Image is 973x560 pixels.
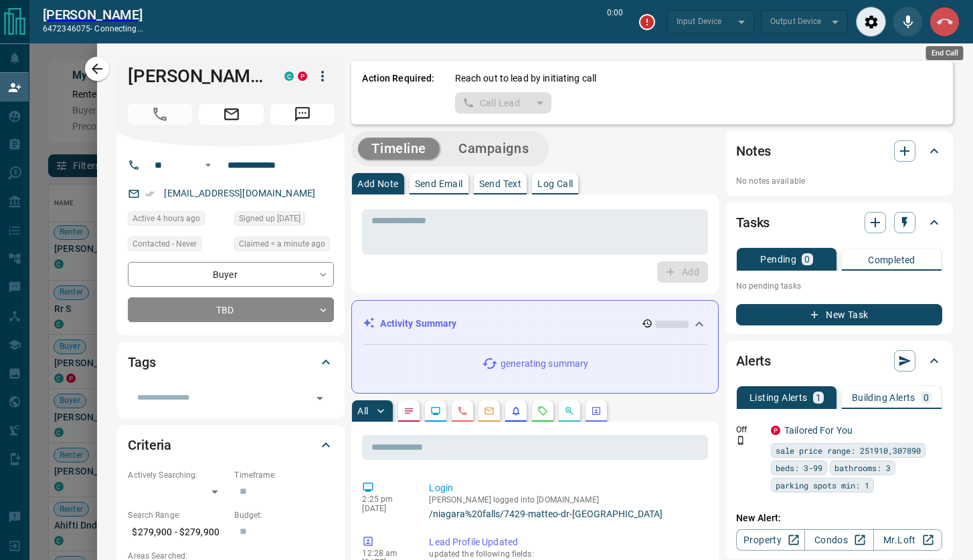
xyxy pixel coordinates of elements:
div: Audio Settings [856,7,886,37]
p: 0:00 [607,7,623,37]
p: No notes available [736,175,942,187]
svg: Notes [404,406,414,416]
button: Open [200,157,216,173]
a: Tailored For You [784,425,853,436]
p: 2:25 pm [362,495,409,504]
p: Listing Alerts [749,393,808,402]
span: parking spots min: 1 [776,478,869,492]
span: beds: 3-99 [776,461,822,474]
svg: Calls [457,406,468,416]
svg: Requests [537,406,548,416]
h2: [PERSON_NAME] [43,7,143,23]
a: Mr.Loft [873,529,942,551]
p: 0 [923,393,929,402]
a: /niagara%20falls/7429-matteo-dr-[GEOGRAPHIC_DATA] [429,509,703,519]
p: Log Call [537,179,573,188]
p: Building Alerts [852,393,915,402]
svg: Opportunities [564,406,575,416]
span: Contacted - Never [132,237,197,251]
p: $279,900 - $279,900 [128,521,228,543]
div: Tags [128,346,334,378]
p: 1 [816,393,821,402]
div: Mute [893,7,923,37]
button: Campaigns [445,138,542,160]
span: bathrooms: 3 [834,461,891,474]
p: New Alert: [736,511,942,525]
p: [PERSON_NAME] logged into [DOMAIN_NAME] [429,495,703,505]
h2: Notes [736,140,771,162]
p: Search Range: [128,509,228,521]
div: split button [455,92,552,114]
span: sale price range: 251910,307890 [776,444,921,457]
p: updated the following fields: [429,549,703,559]
svg: Listing Alerts [511,406,521,416]
p: Lead Profile Updated [429,535,703,549]
span: Active 4 hours ago [132,212,200,225]
h2: Tags [128,352,155,373]
div: Activity Summary [363,311,707,336]
p: Send Email [415,179,463,188]
div: TBD [128,297,334,322]
p: Action Required: [362,72,434,114]
div: End Call [926,46,964,60]
p: All [357,406,368,416]
p: 12:28 am [362,549,409,558]
p: Completed [868,255,915,265]
span: Email [199,104,263,125]
p: No pending tasks [736,276,942,296]
button: Open [311,389,329,408]
p: Pending [760,255,796,264]
svg: Push Notification Only [736,436,745,445]
div: property.ca [298,72,307,81]
div: Tasks [736,206,942,239]
div: Notes [736,135,942,167]
span: Message [270,104,335,125]
svg: Lead Browsing Activity [430,406,441,416]
div: Mon Sep 15 2025 [234,237,334,255]
p: Timeframe: [234,469,334,481]
p: Login [429,481,703,495]
h2: Tasks [736,212,770,233]
div: End Call [930,7,960,37]
span: connecting... [94,24,143,33]
p: Add Note [357,179,398,188]
span: Call [128,104,192,125]
svg: Emails [484,406,495,416]
p: Off [736,424,763,436]
span: Claimed < a minute ago [239,237,325,251]
svg: Agent Actions [591,406,602,416]
p: Actively Searching: [128,469,228,481]
p: Activity Summary [380,317,456,331]
p: Send Text [479,179,522,188]
svg: Email Verified [145,189,155,198]
p: [DATE] [362,504,409,513]
h2: Criteria [128,434,171,456]
div: condos.ca [284,72,294,81]
h1: [PERSON_NAME] [128,65,264,87]
a: [EMAIL_ADDRESS][DOMAIN_NAME] [164,188,315,198]
div: Mon Sep 15 2025 [128,211,228,230]
p: Reach out to lead by initiating call [455,72,597,86]
p: Budget: [234,509,334,521]
div: property.ca [771,426,780,435]
h2: Alerts [736,350,771,372]
div: Criteria [128,429,334,461]
div: Buyer [128,262,334,287]
p: 0 [804,255,810,264]
button: New Task [736,304,942,325]
p: 6472346075 - [43,23,143,35]
span: Signed up [DATE] [239,212,300,225]
a: Condos [804,529,873,551]
p: generating summary [501,357,588,371]
div: Alerts [736,345,942,377]
button: Timeline [358,138,440,160]
a: Property [736,529,805,551]
div: Fri Jul 18 2025 [234,211,334,230]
